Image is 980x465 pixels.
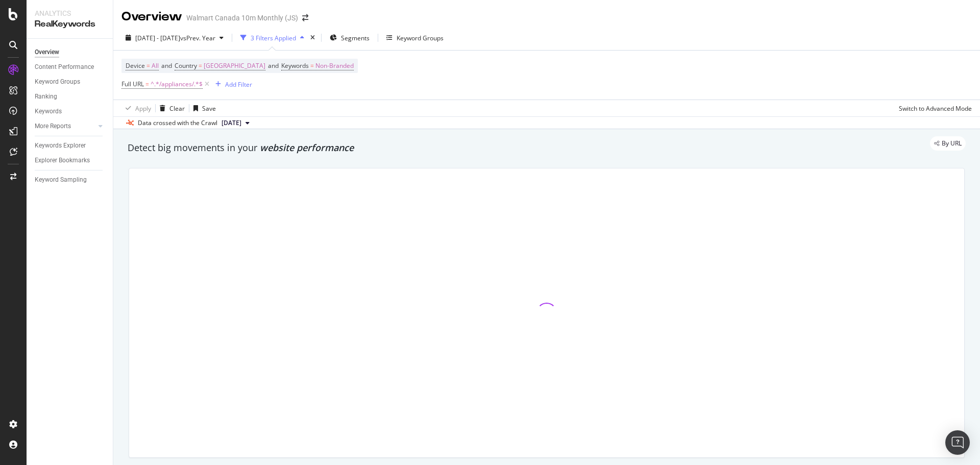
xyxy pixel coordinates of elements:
a: Overview [35,47,106,58]
span: and [161,61,172,70]
div: Content Performance [35,62,94,72]
a: Ranking [35,91,106,102]
a: Keywords [35,106,106,117]
span: = [310,61,314,70]
button: 3 Filters Applied [236,30,308,46]
div: More Reports [35,121,71,132]
span: Full URL [121,80,144,88]
span: Device [126,61,145,70]
span: By URL [942,140,962,146]
span: [GEOGRAPHIC_DATA] [204,59,265,73]
a: Keyword Groups [35,77,106,87]
a: Explorer Bookmarks [35,155,106,166]
div: RealKeywords [35,18,105,30]
div: arrow-right-arrow-left [302,14,308,21]
div: legacy label [930,136,966,151]
a: Keywords Explorer [35,140,106,151]
button: [DATE] - [DATE]vsPrev. Year [121,30,228,46]
div: Walmart Canada 10m Monthly (JS) [186,13,298,23]
span: = [145,80,149,88]
div: Data crossed with the Crawl [138,118,217,128]
div: Keywords [35,106,62,117]
span: 2025 Aug. 22nd [222,118,241,128]
span: All [152,59,159,73]
button: Clear [156,100,185,116]
div: Keyword Groups [397,34,444,42]
div: Save [202,104,216,113]
span: and [268,61,279,70]
button: Segments [326,30,374,46]
a: More Reports [35,121,95,132]
span: ^.*/appliances/.*$ [151,77,203,91]
div: Explorer Bookmarks [35,155,90,166]
a: Keyword Sampling [35,175,106,185]
button: [DATE] [217,117,254,129]
button: Keyword Groups [382,30,448,46]
div: Clear [169,104,185,113]
div: Keyword Groups [35,77,80,87]
div: times [308,33,317,43]
span: Keywords [281,61,309,70]
button: Save [189,100,216,116]
div: Switch to Advanced Mode [899,104,972,113]
button: Apply [121,100,151,116]
div: Analytics [35,8,105,18]
div: Overview [35,47,59,58]
button: Add Filter [211,78,252,90]
div: 3 Filters Applied [251,34,296,42]
a: Content Performance [35,62,106,72]
div: Apply [135,104,151,113]
span: = [199,61,202,70]
span: Segments [341,34,370,42]
span: Non-Branded [315,59,354,73]
div: Ranking [35,91,57,102]
div: Keywords Explorer [35,140,86,151]
div: Add Filter [225,80,252,89]
span: [DATE] - [DATE] [135,34,180,42]
div: Overview [121,8,182,26]
span: = [146,61,150,70]
button: Switch to Advanced Mode [895,100,972,116]
span: Country [175,61,197,70]
div: Open Intercom Messenger [945,430,970,455]
span: vs Prev. Year [180,34,215,42]
div: Keyword Sampling [35,175,87,185]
